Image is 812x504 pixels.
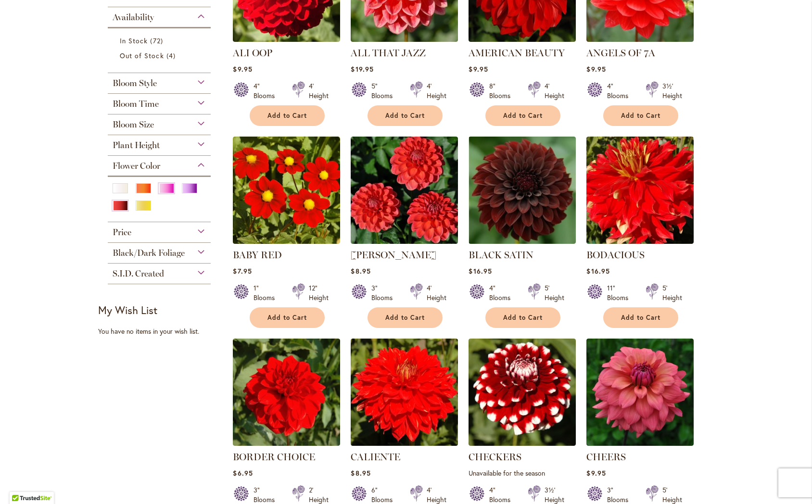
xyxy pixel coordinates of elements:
[351,439,458,448] a: CALIENTE
[250,105,325,126] button: Add to Cart
[233,137,340,244] img: BABY RED
[586,339,694,446] img: CHEERS
[368,105,443,126] button: Add to Cart
[113,161,160,171] span: Flower Color
[427,283,446,302] div: 4' Height
[120,36,148,45] span: In Stock
[371,283,398,302] div: 3" Blooms
[309,81,329,101] div: 4' Height
[233,451,315,463] a: BORDER CHOICE
[368,307,443,328] button: Add to Cart
[120,51,164,60] span: Out of Stock
[469,249,533,261] a: BLACK SATIN
[351,339,458,446] img: CALIENTE
[586,468,606,478] span: $9.95
[545,283,564,302] div: 5' Height
[469,266,492,276] span: $16.95
[267,112,307,120] span: Add to Cart
[586,249,645,261] a: BODACIOUS
[233,237,340,246] a: BABY RED
[607,283,634,302] div: 11" Blooms
[351,64,373,74] span: $19.95
[469,137,576,244] img: BLACK SATIN
[113,12,154,23] span: Availability
[503,112,543,120] span: Add to Cart
[150,36,165,46] span: 72
[586,47,655,59] a: ANGELS OF 7A
[469,468,576,478] p: Unavailable for the season
[113,119,154,130] span: Bloom Size
[603,105,678,126] button: Add to Cart
[469,339,576,446] img: CHECKERS
[489,81,516,101] div: 8" Blooms
[113,227,131,238] span: Price
[166,50,178,61] span: 4
[233,266,252,276] span: $7.95
[113,268,164,279] span: S.I.D. Created
[586,64,606,74] span: $9.95
[586,237,694,246] a: BODACIOUS
[254,81,280,101] div: 4" Blooms
[233,339,340,446] img: BORDER CHOICE
[113,99,159,109] span: Bloom Time
[120,36,201,46] a: In Stock 72
[469,439,576,448] a: CHECKERS
[489,283,516,302] div: 4" Blooms
[98,327,227,336] div: You have no items in your wish list.
[621,314,660,322] span: Add to Cart
[233,47,272,59] a: ALI OOP
[351,266,370,276] span: $8.95
[233,64,252,74] span: $9.95
[113,140,160,151] span: Plant Height
[586,137,694,244] img: BODACIOUS
[503,314,543,322] span: Add to Cart
[586,35,694,44] a: ANGELS OF 7A
[469,451,521,463] a: CHECKERS
[385,112,425,120] span: Add to Cart
[309,283,329,302] div: 12" Height
[485,307,560,328] button: Add to Cart
[254,283,280,302] div: 1" Blooms
[113,248,185,258] span: Black/Dark Foliage
[586,439,694,448] a: CHEERS
[351,47,426,59] a: ALL THAT JAZZ
[662,283,682,302] div: 5' Height
[469,237,576,246] a: BLACK SATIN
[586,266,609,276] span: $16.95
[113,78,157,88] span: Bloom Style
[351,249,436,261] a: [PERSON_NAME]
[621,112,660,120] span: Add to Cart
[351,137,458,244] img: BENJAMIN MATTHEW
[485,105,560,126] button: Add to Cart
[351,451,400,463] a: CALIENTE
[469,64,488,74] span: $9.95
[371,81,398,101] div: 5" Blooms
[385,314,425,322] span: Add to Cart
[233,35,340,44] a: ALI OOP
[427,81,446,101] div: 4' Height
[586,451,626,463] a: CHEERS
[7,470,34,497] iframe: Launch Accessibility Center
[233,249,282,261] a: BABY RED
[98,303,157,317] strong: My Wish List
[267,314,307,322] span: Add to Cart
[250,307,325,328] button: Add to Cart
[469,35,576,44] a: AMERICAN BEAUTY
[120,50,201,61] a: Out of Stock 4
[351,35,458,44] a: ALL THAT JAZZ
[351,237,458,246] a: BENJAMIN MATTHEW
[607,81,634,101] div: 4" Blooms
[603,307,678,328] button: Add to Cart
[545,81,564,101] div: 4' Height
[469,47,565,59] a: AMERICAN BEAUTY
[233,468,253,478] span: $6.95
[351,468,370,478] span: $8.95
[662,81,682,101] div: 3½' Height
[233,439,340,448] a: BORDER CHOICE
